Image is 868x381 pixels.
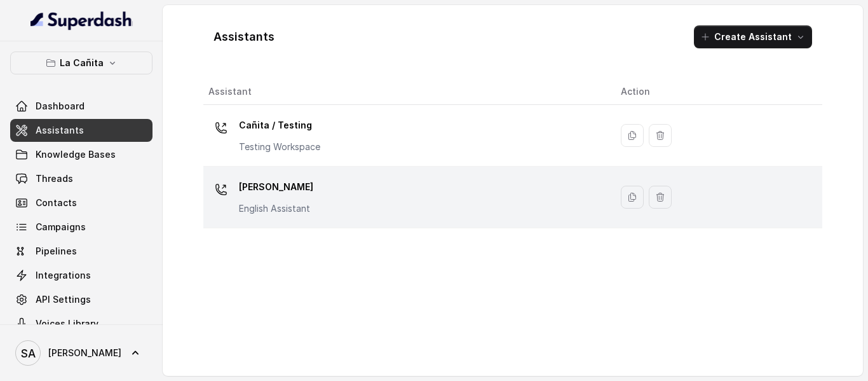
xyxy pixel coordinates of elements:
span: Contacts [36,197,77,209]
img: light.svg [31,10,133,31]
p: English Assistant [239,202,313,215]
a: Campaigns [10,216,153,239]
button: Create Assistant [694,25,812,48]
p: [PERSON_NAME] [239,177,313,197]
span: [PERSON_NAME] [48,347,121,359]
text: SA [21,347,36,360]
p: Cañita / Testing [239,115,320,135]
span: Threads [36,172,73,185]
a: Pipelines [10,240,153,263]
a: Dashboard [10,95,153,118]
span: API Settings [36,293,91,306]
a: Voices Library [10,312,153,335]
h1: Assistants [214,27,275,47]
a: [PERSON_NAME] [10,335,153,371]
p: La Cañita [60,55,104,71]
a: Threads [10,167,153,190]
p: Testing Workspace [239,141,320,153]
th: Assistant [203,79,611,105]
span: Campaigns [36,221,86,233]
a: Knowledge Bases [10,143,153,166]
span: Voices Library [36,317,98,330]
span: Dashboard [36,100,85,113]
span: Pipelines [36,245,77,258]
button: La Cañita [10,52,153,74]
a: Contacts [10,191,153,214]
a: Assistants [10,119,153,142]
span: Assistants [36,124,84,137]
span: Integrations [36,269,91,282]
span: Knowledge Bases [36,148,116,161]
a: Integrations [10,264,153,287]
a: API Settings [10,288,153,311]
th: Action [611,79,822,105]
